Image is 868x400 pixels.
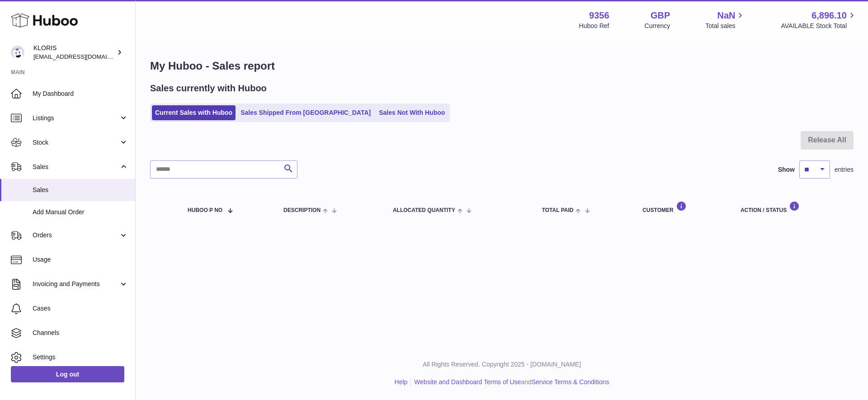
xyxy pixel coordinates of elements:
span: Listings [33,114,119,122]
span: Sales [33,186,128,194]
a: 6,896.10 AVAILABLE Stock Total [781,9,857,30]
h2: Sales currently with Huboo [150,82,267,94]
span: Total sales [705,22,745,30]
a: Help [395,378,408,386]
a: Log out [11,366,124,382]
a: Website and Dashboard Terms of Use [414,378,521,386]
div: Customer [642,201,722,213]
a: Sales Shipped From [GEOGRAPHIC_DATA] [237,105,374,120]
li: and [411,378,609,386]
a: NaN Total sales [705,9,745,30]
span: Add Manual Order [33,208,128,216]
span: 6,896.10 [811,9,847,22]
span: Orders [33,231,119,240]
a: Sales Not With Huboo [376,105,448,120]
strong: 9356 [589,9,609,22]
div: Action / Status [741,201,844,213]
strong: GBP [651,9,670,22]
span: My Dashboard [33,89,128,98]
div: KLORIS [33,44,115,61]
div: Currency [645,22,670,30]
a: Current Sales with Huboo [152,105,236,120]
span: Total paid [542,207,574,213]
span: ALLOCATED Quantity [393,207,455,213]
span: Sales [33,163,119,171]
span: Usage [33,255,128,264]
a: Service Terms & Conditions [532,378,609,386]
span: Huboo P no [188,207,222,213]
span: [EMAIL_ADDRESS][DOMAIN_NAME] [33,53,133,60]
span: Description [283,207,321,213]
img: huboo@kloriscbd.com [11,46,24,59]
span: Cases [33,304,128,313]
span: entries [835,165,854,174]
span: Stock [33,138,119,147]
span: NaN [717,9,735,22]
p: All Rights Reserved. Copyright 2025 - [DOMAIN_NAME] [143,360,861,369]
label: Show [778,165,795,174]
span: AVAILABLE Stock Total [781,22,857,30]
span: Channels [33,329,128,337]
div: Huboo Ref [579,22,609,30]
span: Invoicing and Payments [33,280,119,288]
h1: My Huboo - Sales report [150,59,854,73]
span: Settings [33,353,128,362]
